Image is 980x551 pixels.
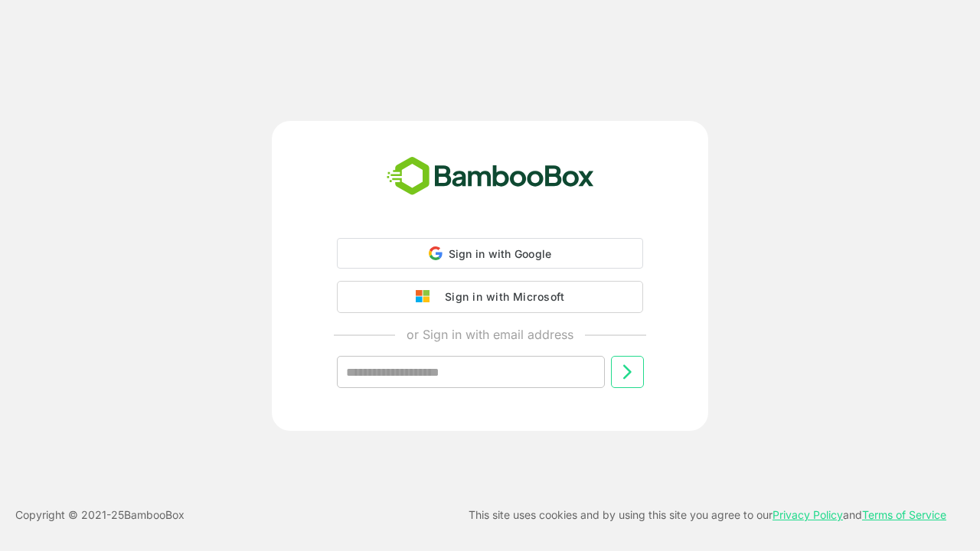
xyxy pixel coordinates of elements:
p: or Sign in with email address [407,325,573,344]
p: This site uses cookies and by using this site you agree to our and [469,506,946,524]
button: Sign in with Microsoft [337,281,643,313]
img: google [416,290,437,304]
div: Sign in with Microsoft [437,287,564,307]
div: Sign in with Google [337,238,643,269]
a: Terms of Service [862,508,946,521]
a: Privacy Policy [773,508,843,521]
span: Sign in with Google [449,247,552,260]
img: bamboobox [378,152,603,202]
p: Copyright © 2021- 25 BambooBox [15,506,185,524]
